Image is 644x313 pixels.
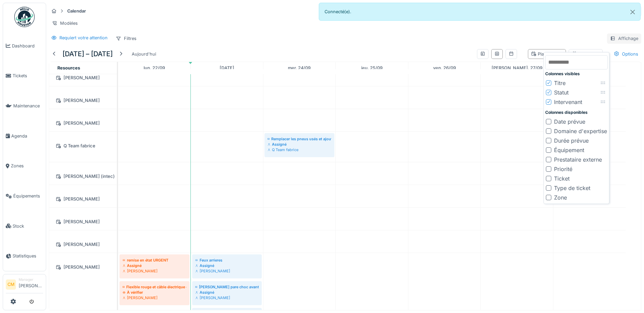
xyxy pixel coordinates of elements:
[53,240,113,249] div: [PERSON_NAME]
[554,127,607,135] div: Domaine d'expertise
[625,3,640,21] button: Close
[53,96,113,105] div: [PERSON_NAME]
[195,290,259,295] div: Assigné
[123,290,186,295] div: À vérifier
[129,49,159,59] div: Aujourd'hui
[545,109,608,116] div: Colonnes disponibles
[545,88,608,97] li: Statut
[11,163,43,169] span: Zones
[123,295,186,300] div: [PERSON_NAME]
[319,3,641,21] div: Connecté(e).
[195,284,259,290] div: [PERSON_NAME] pare choc avant gauche
[554,79,566,87] div: Titre
[53,74,113,82] div: [PERSON_NAME]
[13,103,43,109] span: Maintenance
[268,147,331,152] div: Q Team fabrice
[142,63,167,72] a: 22 septembre 2025
[360,63,384,72] a: 25 septembre 2025
[19,277,43,282] div: Manager
[123,284,186,290] div: Flexible rouge et câble électrique cassés
[6,279,16,290] li: CM
[554,193,567,202] div: Zone
[195,295,259,300] div: [PERSON_NAME]
[13,193,43,199] span: Équipements
[53,142,113,150] div: Q Team fabrice
[53,217,113,226] div: [PERSON_NAME]
[611,49,641,59] div: Options
[53,172,113,181] div: [PERSON_NAME] (intec)
[57,65,80,70] span: Resources
[49,18,81,28] div: Modèles
[218,63,236,72] a: 23 septembre 2025
[545,97,608,107] li: Intervenant
[123,257,186,263] div: remise en état URGENT
[554,88,569,97] div: Statut
[554,146,584,154] div: Équipement
[554,98,582,106] div: Intervenant
[14,7,35,27] img: Badge_color-CXgf-gQk.svg
[554,184,590,192] div: Type de ticket
[545,78,608,88] li: Titre
[554,118,585,126] div: Date prévue
[195,268,259,274] div: [PERSON_NAME]
[268,136,331,142] div: Remplacer les pneus usés et ajouter un pneu de secours
[12,43,43,49] span: Dashboard
[554,155,602,164] div: Prestataire externe
[286,63,312,72] a: 24 septembre 2025
[62,50,113,58] h5: [DATE] – [DATE]
[53,195,113,203] div: [PERSON_NAME]
[13,253,43,259] span: Statistiques
[554,137,589,145] div: Durée prévue
[268,142,331,147] div: Assigné
[53,263,113,271] div: [PERSON_NAME]
[65,8,89,14] strong: Calendar
[195,263,259,268] div: Assigné
[545,71,608,77] div: Colonnes visibles
[123,268,186,274] div: [PERSON_NAME]
[554,174,570,183] div: Ticket
[195,257,259,263] div: Feux arrieres
[13,223,43,229] span: Stock
[572,51,600,57] div: Calendrier
[113,34,140,43] div: Filtres
[607,34,641,43] div: Affichage
[59,35,108,41] div: Requiert votre attention
[11,133,43,139] span: Agenda
[13,72,43,79] span: Tickets
[554,165,572,173] div: Priorité
[123,263,186,268] div: Assigné
[53,119,113,127] div: [PERSON_NAME]
[431,63,458,72] a: 26 septembre 2025
[531,51,563,57] div: Planification
[490,63,544,72] a: 27 septembre 2025
[19,277,43,292] li: [PERSON_NAME]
